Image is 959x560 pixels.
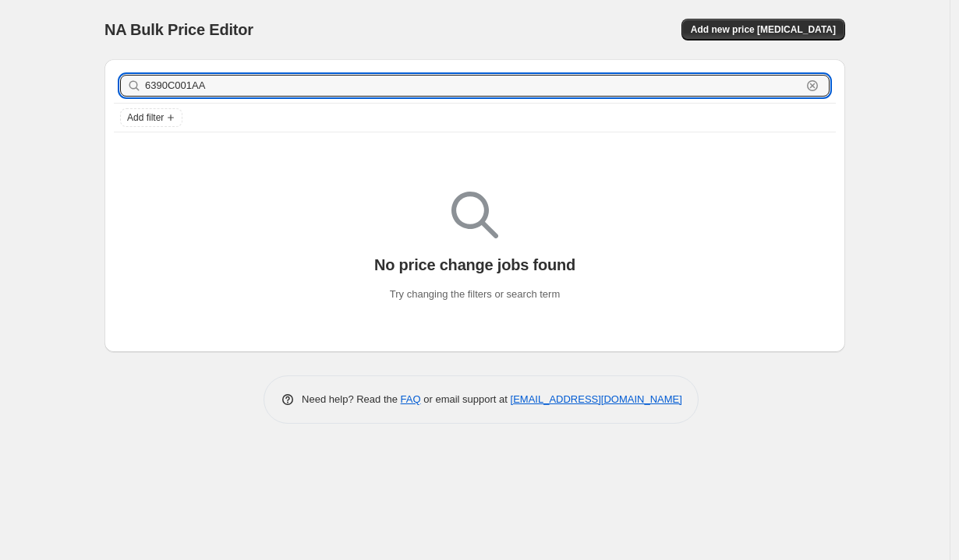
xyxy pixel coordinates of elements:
span: or email support at [421,393,511,405]
button: Add new price [MEDICAL_DATA] [681,19,845,41]
img: Empty search results [451,192,498,238]
p: Try changing the filters or search term [390,287,560,302]
span: NA Bulk Price Editor [104,21,253,38]
span: Add new price [MEDICAL_DATA] [691,23,836,36]
a: FAQ [401,393,421,405]
button: Clear [805,78,820,93]
button: Add filter [120,108,182,127]
a: [EMAIL_ADDRESS][DOMAIN_NAME] [511,393,682,405]
span: Need help? Read the [302,393,401,405]
span: Add filter [127,111,164,124]
p: No price change jobs found [374,255,575,274]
